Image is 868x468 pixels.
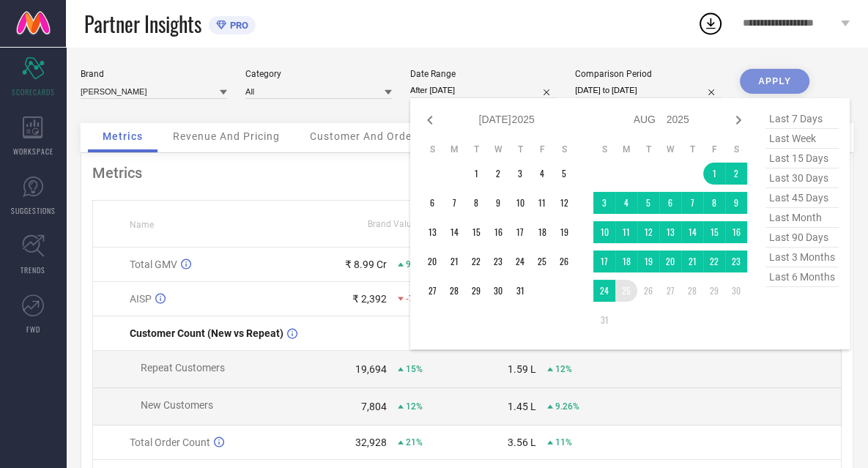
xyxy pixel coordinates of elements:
[765,168,839,188] span: last 30 days
[13,146,53,157] span: WORKSPACE
[406,259,430,270] span: 9.71%
[465,163,487,185] td: Tue Jul 01 2025
[593,192,615,214] td: Sun Aug 03 2025
[637,221,659,243] td: Tue Aug 12 2025
[703,163,725,185] td: Fri Aug 01 2025
[509,192,531,214] td: Thu Jul 10 2025
[509,144,531,155] th: Thursday
[765,188,839,208] span: last 45 days
[725,280,747,302] td: Sat Aug 30 2025
[465,280,487,302] td: Tue Jul 29 2025
[487,280,509,302] td: Wed Jul 30 2025
[421,192,443,214] td: Sun Jul 06 2025
[410,83,557,98] input: Select date range
[555,401,579,412] span: 9.26%
[406,401,423,412] span: 12%
[593,221,615,243] td: Sun Aug 10 2025
[508,437,536,448] div: 3.56 L
[637,192,659,214] td: Tue Aug 05 2025
[593,250,615,272] td: Sun Aug 17 2025
[130,437,210,448] span: Total Order Count
[487,192,509,214] td: Wed Jul 09 2025
[765,109,839,129] span: last 7 days
[575,69,722,79] div: Comparison Period
[681,221,703,243] td: Thu Aug 14 2025
[555,364,572,374] span: 12%
[421,221,443,243] td: Sun Jul 13 2025
[765,149,839,168] span: last 15 days
[443,250,465,272] td: Mon Jul 21 2025
[173,130,280,142] span: Revenue And Pricing
[509,280,531,302] td: Thu Jul 31 2025
[681,144,703,155] th: Thursday
[703,250,725,272] td: Fri Aug 22 2025
[615,280,637,302] td: Mon Aug 25 2025
[730,111,747,129] div: Next month
[659,280,681,302] td: Wed Aug 27 2025
[765,267,839,287] span: last 6 months
[531,144,553,155] th: Friday
[531,250,553,272] td: Fri Jul 25 2025
[487,250,509,272] td: Wed Jul 23 2025
[615,144,637,155] th: Monday
[765,129,839,149] span: last week
[681,250,703,272] td: Thu Aug 21 2025
[310,130,422,142] span: Customer And Orders
[406,364,423,374] span: 15%
[575,83,722,98] input: Select comparison period
[487,144,509,155] th: Wednesday
[553,163,575,185] td: Sat Jul 05 2025
[681,192,703,214] td: Thu Aug 07 2025
[637,144,659,155] th: Tuesday
[368,219,416,229] span: Brand Value
[21,264,45,275] span: TRENDS
[553,144,575,155] th: Saturday
[443,280,465,302] td: Mon Jul 28 2025
[697,10,724,37] div: Open download list
[553,192,575,214] td: Sat Jul 12 2025
[765,208,839,228] span: last month
[130,293,152,305] span: AISP
[531,192,553,214] td: Fri Jul 11 2025
[465,221,487,243] td: Tue Jul 15 2025
[531,163,553,185] td: Fri Jul 04 2025
[406,294,433,304] span: -7.53%
[226,20,248,31] span: PRO
[553,221,575,243] td: Sat Jul 19 2025
[531,221,553,243] td: Fri Jul 18 2025
[553,250,575,272] td: Sat Jul 26 2025
[26,324,40,335] span: FWD
[84,9,201,39] span: Partner Insights
[465,192,487,214] td: Tue Jul 08 2025
[637,250,659,272] td: Tue Aug 19 2025
[130,327,283,339] span: Customer Count (New vs Repeat)
[703,280,725,302] td: Fri Aug 29 2025
[725,192,747,214] td: Sat Aug 09 2025
[703,192,725,214] td: Fri Aug 08 2025
[103,130,143,142] span: Metrics
[352,293,387,305] div: ₹ 2,392
[355,363,387,375] div: 19,694
[141,399,213,411] span: New Customers
[509,221,531,243] td: Thu Jul 17 2025
[615,250,637,272] td: Mon Aug 18 2025
[355,437,387,448] div: 32,928
[615,221,637,243] td: Mon Aug 11 2025
[593,280,615,302] td: Sun Aug 24 2025
[509,250,531,272] td: Thu Jul 24 2025
[725,144,747,155] th: Saturday
[421,280,443,302] td: Sun Jul 27 2025
[703,144,725,155] th: Friday
[12,86,55,97] span: SCORECARDS
[421,111,439,129] div: Previous month
[725,163,747,185] td: Sat Aug 02 2025
[659,221,681,243] td: Wed Aug 13 2025
[345,259,387,270] div: ₹ 8.99 Cr
[487,163,509,185] td: Wed Jul 02 2025
[615,192,637,214] td: Mon Aug 04 2025
[725,250,747,272] td: Sat Aug 23 2025
[765,248,839,267] span: last 3 months
[443,144,465,155] th: Monday
[410,69,557,79] div: Date Range
[765,228,839,248] span: last 90 days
